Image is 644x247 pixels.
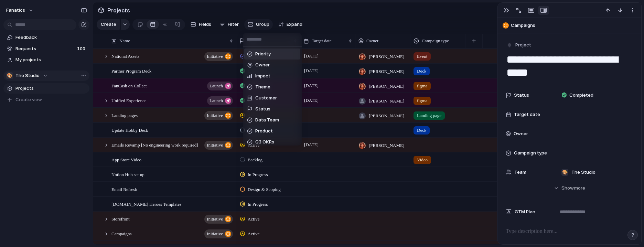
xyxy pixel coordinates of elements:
span: Data Team [255,117,279,124]
span: Q3 OKRs [255,139,274,146]
span: Theme [255,84,270,90]
span: Owner [255,62,270,68]
span: Product [255,128,273,135]
span: Customer [255,95,277,101]
span: Priority [255,51,271,57]
span: Impact [255,73,270,79]
span: Status [255,106,270,112]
